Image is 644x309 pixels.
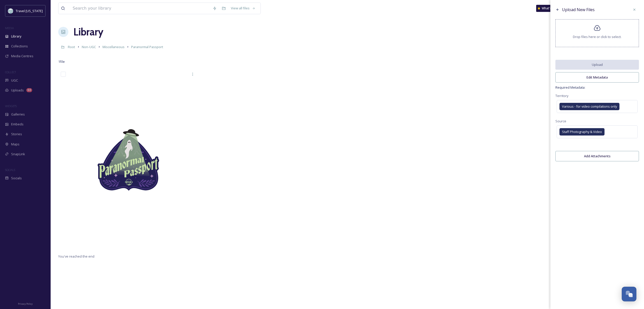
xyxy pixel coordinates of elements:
[58,254,94,259] span: You've reached the end
[58,69,198,251] img: Paranormal Passport 2025 Final.svg
[622,287,636,301] button: Open Chat
[103,44,125,50] a: Miscellaneous
[131,44,163,50] a: Paranormal Passport
[11,34,21,39] span: Library
[18,300,33,306] a: Privacy Policy
[11,78,18,83] span: UGC
[11,142,19,147] span: Maps
[103,45,125,49] span: Miscellaneous
[562,104,617,109] span: Various - for video compilations only
[82,44,96,50] a: Non-UGC
[5,26,14,30] span: MEDIA
[11,152,25,157] span: SnapLink
[73,24,103,40] a: Library
[68,45,75,49] span: Root
[573,34,621,39] span: Drop files here or click to select.
[5,70,16,74] span: COLLECT
[562,7,595,12] span: Upload New Files
[11,176,22,181] span: Socials
[58,59,65,64] span: 1 file
[8,8,13,13] img: download.jpeg
[16,9,43,13] span: Travel [US_STATE]
[555,85,639,90] span: Required Metadata:
[70,3,210,14] input: Search your library
[562,129,602,134] span: Staff Photography & Video
[228,3,258,13] a: View all files
[11,132,22,137] span: Stories
[68,44,75,50] a: Root
[5,104,17,108] span: WIDGETS
[555,151,639,161] button: Add Attachments
[11,54,33,59] span: Media Centres
[536,5,561,12] a: What's New
[11,112,25,117] span: Galleries
[555,93,568,98] span: Territory
[555,60,639,70] button: Upload
[11,122,24,127] span: Embeds
[555,72,639,83] button: Edit Metadata
[11,44,28,49] span: Collections
[82,45,96,49] span: Non-UGC
[26,88,32,92] div: 64
[131,45,163,49] span: Paranormal Passport
[555,119,566,123] span: Source
[5,168,15,172] span: SOCIALS
[18,302,33,305] span: Privacy Policy
[11,88,24,93] span: Uploads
